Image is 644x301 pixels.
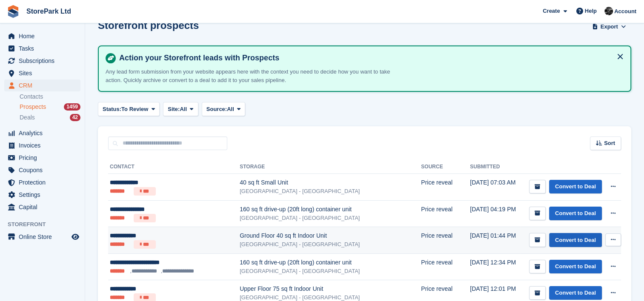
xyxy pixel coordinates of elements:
[19,164,70,176] span: Coupons
[549,233,602,247] a: Convert to Deal
[240,284,421,293] div: Upper Floor 75 sq ft Indoor Unit
[470,227,520,254] td: [DATE] 01:44 PM
[20,103,46,111] span: Prospects
[4,189,80,201] a: menu
[590,20,628,34] button: Export
[470,174,520,201] td: [DATE] 07:03 AM
[421,200,470,227] td: Price reveal
[421,174,470,201] td: Price reveal
[19,231,70,243] span: Online Store
[601,23,618,31] span: Export
[4,139,80,151] a: menu
[240,187,421,196] div: [GEOGRAPHIC_DATA] - [GEOGRAPHIC_DATA]
[240,231,421,240] div: Ground Floor 40 sq ft Indoor Unit
[19,127,70,139] span: Analytics
[549,260,602,274] a: Convert to Deal
[549,207,602,221] a: Convert to Deal
[470,160,520,174] th: Submitted
[4,127,80,139] a: menu
[585,7,597,15] span: Help
[20,114,35,122] span: Deals
[19,201,70,213] span: Capital
[70,114,80,121] div: 42
[19,139,70,151] span: Invoices
[19,55,70,67] span: Subscriptions
[19,67,70,79] span: Sites
[240,214,421,222] div: [GEOGRAPHIC_DATA] - [GEOGRAPHIC_DATA]
[116,53,624,63] h4: Action your Storefront leads with Prospects
[108,160,240,174] th: Contact
[4,55,80,67] a: menu
[240,178,421,187] div: 40 sq ft Small Unit
[19,30,70,42] span: Home
[168,105,180,114] span: Site:
[20,113,80,122] a: Deals 42
[4,176,80,188] a: menu
[240,267,421,275] div: [GEOGRAPHIC_DATA] - [GEOGRAPHIC_DATA]
[604,7,613,15] img: Ryan Mulcahy
[121,105,148,114] span: To Review
[4,201,80,213] a: menu
[4,231,80,243] a: menu
[19,176,70,188] span: Protection
[4,152,80,164] a: menu
[19,152,70,164] span: Pricing
[20,93,80,101] a: Contacts
[19,43,70,54] span: Tasks
[240,160,421,174] th: Storage
[206,105,227,114] span: Source:
[106,68,404,84] p: Any lead form submission from your website appears here with the context you need to decide how y...
[4,67,80,79] a: menu
[421,160,470,174] th: Source
[227,105,234,114] span: All
[240,240,421,249] div: [GEOGRAPHIC_DATA] - [GEOGRAPHIC_DATA]
[98,102,160,116] button: Status: To Review
[4,80,80,91] a: menu
[163,102,198,116] button: Site: All
[421,227,470,254] td: Price reveal
[20,102,80,111] a: Prospects 1459
[103,105,121,114] span: Status:
[7,5,20,18] img: stora-icon-8386f47178a22dfd0bd8f6a31ec36ba5ce8667c1dd55bd0f319d3a0aa187defe.svg
[240,205,421,214] div: 160 sq ft drive-up (20ft long) container unit
[543,7,560,15] span: Create
[180,105,187,114] span: All
[202,102,246,116] button: Source: All
[19,80,70,91] span: CRM
[4,43,80,54] a: menu
[98,20,199,31] h1: Storefront prospects
[470,200,520,227] td: [DATE] 04:19 PM
[240,258,421,267] div: 160 sq ft drive-up (20ft long) container unit
[604,139,615,148] span: Sort
[64,103,80,111] div: 1459
[470,253,520,280] td: [DATE] 12:34 PM
[421,253,470,280] td: Price reveal
[8,220,85,229] span: Storefront
[549,180,602,194] a: Convert to Deal
[19,189,70,201] span: Settings
[70,232,80,242] a: Preview store
[23,4,74,18] a: StorePark Ltd
[4,164,80,176] a: menu
[614,7,636,16] span: Account
[4,30,80,42] a: menu
[549,286,602,300] a: Convert to Deal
